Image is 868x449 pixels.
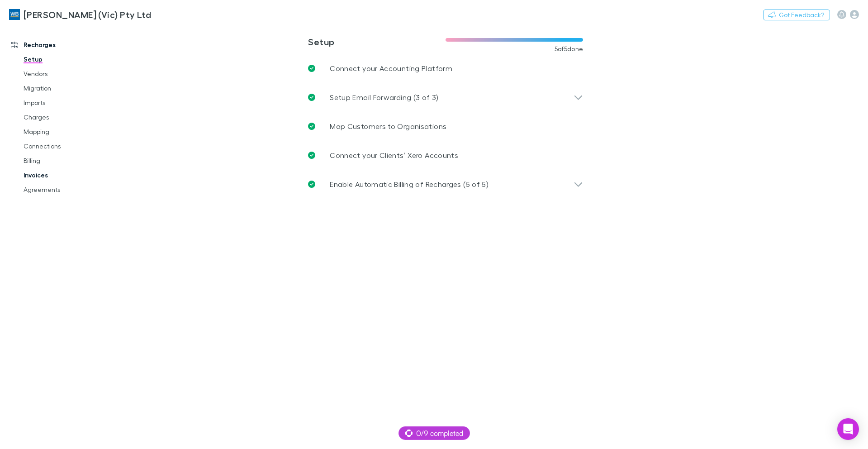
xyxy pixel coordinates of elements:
[301,141,590,170] a: Connect your Clients’ Xero Accounts
[14,139,122,153] a: Connections
[14,153,122,168] a: Billing
[14,182,122,197] a: Agreements
[14,81,122,96] a: Migration
[24,9,151,20] h3: [PERSON_NAME] (Vic) Pty Ltd
[330,92,438,103] p: Setup Email Forwarding (3 of 3)
[301,54,590,83] a: Connect your Accounting Platform
[9,9,20,20] img: William Buck (Vic) Pty Ltd's Logo
[14,168,122,182] a: Invoices
[301,83,590,112] div: Setup Email Forwarding (3 of 3)
[301,170,590,199] div: Enable Automatic Billing of Recharges (5 of 5)
[4,4,157,25] a: [PERSON_NAME] (Vic) Pty Ltd
[837,418,859,440] div: Open Intercom Messenger
[14,67,122,81] a: Vendors
[14,52,122,67] a: Setup
[14,96,122,110] a: Imports
[330,63,452,74] p: Connect your Accounting Platform
[330,121,446,132] p: Map Customers to Organisations
[330,150,458,161] p: Connect your Clients’ Xero Accounts
[308,36,446,47] h3: Setup
[555,45,583,53] span: 5 of 5 done
[301,112,590,141] a: Map Customers to Organisations
[763,10,830,20] button: Got Feedback?
[14,124,122,139] a: Mapping
[330,179,489,190] p: Enable Automatic Billing of Recharges (5 of 5)
[14,110,122,124] a: Charges
[2,38,122,52] a: Recharges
